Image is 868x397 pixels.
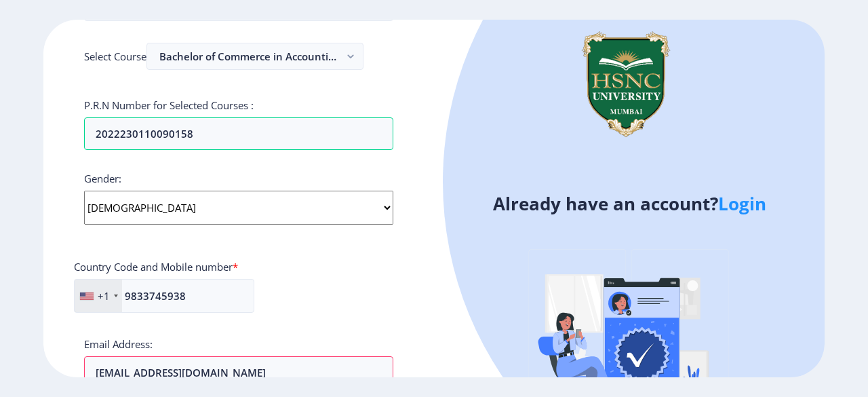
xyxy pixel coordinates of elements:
[561,20,690,149] img: logo
[84,117,393,150] input: Enrollment
[84,50,146,63] label: Select Course
[84,356,393,389] input: Email address
[84,98,254,112] label: P.R.N Number for Selected Courses :
[75,280,122,312] div: United States: +1
[74,260,238,273] label: Country Code and Mobile number
[98,289,110,303] div: +1
[84,172,121,185] label: Gender:
[84,337,153,351] label: Email Address:
[146,43,363,70] button: Bachelor of Commerce in Accounting and Finance
[718,191,766,216] a: Login
[444,193,814,214] h4: Already have an account?
[74,279,254,313] input: Mobile No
